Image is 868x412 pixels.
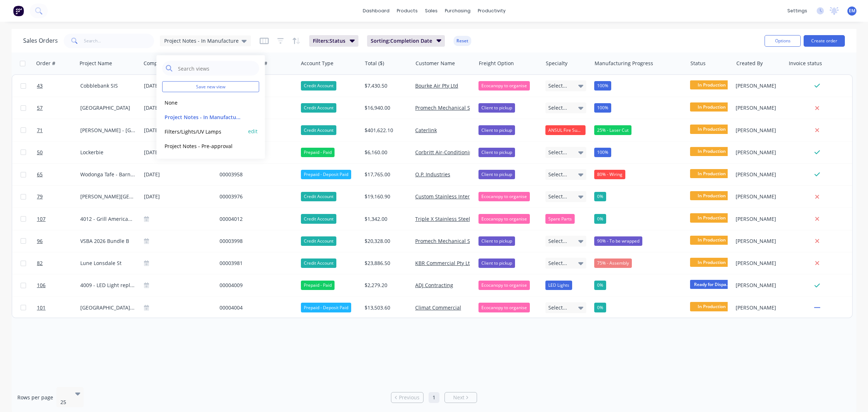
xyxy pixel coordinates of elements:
div: [PERSON_NAME] [736,127,780,134]
span: In Production [690,191,733,200]
a: O.P. Industries [415,171,450,178]
div: 4009 - LED Light replacement - ADJ [80,282,135,289]
span: In Production [690,169,733,178]
span: Select... [548,104,567,112]
span: Select... [548,304,567,311]
div: Specialty [546,60,567,67]
span: In Production [690,147,733,156]
div: Project Name [80,60,112,67]
div: Account Type [301,60,333,67]
a: 50 [37,142,80,163]
span: EM [849,8,855,14]
div: 0% [594,214,606,223]
div: 0% [594,281,606,290]
button: Options [765,35,801,47]
span: Sorting: Completion Date [371,37,432,45]
div: [PERSON_NAME] [736,215,780,223]
div: Total ($) [365,60,384,67]
div: Created By [736,60,763,67]
div: [DATE] [144,81,214,91]
a: Bourke Air Pty Ltd [415,82,458,89]
div: Client to pickup [478,148,515,157]
div: 80% - Wiring [594,170,625,179]
div: Ecocanopy to organise [478,192,530,201]
a: 106 [37,274,80,296]
div: 25% - Laser Cut [594,125,631,135]
div: Lockerbie [80,149,135,156]
a: Next page [445,394,477,401]
a: Triple X Stainless Steel Pty Ltd [415,215,488,222]
span: Select... [548,82,567,89]
div: 75% - Assembly [594,258,632,268]
span: Previous [399,394,420,401]
div: Credit Account [301,214,336,223]
span: 96 [37,237,43,245]
a: Corbritt Air-Conditioning Pty Ltd [415,149,493,156]
div: 00004012 [220,215,292,223]
div: Invoice status [789,60,822,67]
div: Credit Account [301,258,336,268]
div: Freight Option [479,60,514,67]
button: Create order [804,35,845,47]
span: Filters: Status [313,37,345,45]
div: $23,886.50 [365,260,407,267]
div: Spare Parts [545,214,575,223]
a: Previous page [391,394,423,401]
div: 00004009 [220,282,292,289]
div: Ecocanopy to organise [478,81,530,91]
div: Client to pickup [478,170,515,179]
div: $6,160.00 [365,149,407,156]
div: Prepaid - Paid [301,148,335,157]
span: Select... [548,171,567,178]
div: Client to pickup [478,258,515,268]
div: Credit Account [301,125,336,135]
div: [PERSON_NAME] [736,171,780,178]
span: Select... [548,237,567,245]
div: 90% - To be wrapped [594,236,642,246]
a: dashboard [359,5,393,16]
img: Factory [13,5,24,16]
span: In Production [690,102,733,112]
div: 00004004 [220,304,292,311]
span: Select... [548,149,567,156]
div: ANSUL Fire Suppression [545,125,586,135]
div: Manufacturing Progress [595,60,653,67]
div: Client to pickup [478,125,515,135]
div: Prepaid - Deposit Paid [301,170,351,179]
div: $13,503.60 [365,304,407,311]
div: 4012 - Grill Americano [GEOGRAPHIC_DATA] - Perforated Panel [80,215,135,223]
span: In Production [690,302,733,311]
div: 00003958 [220,171,292,178]
div: Credit Account [301,81,336,91]
span: 101 [37,304,46,311]
div: 00003998 [220,237,292,245]
div: [DATE] [144,104,214,113]
div: [DATE] [144,126,214,135]
span: In Production [690,125,733,134]
div: Completion Date [144,60,184,67]
a: 71 [37,119,80,141]
a: Caterlink [415,127,437,134]
input: Search views [177,61,256,76]
div: [GEOGRAPHIC_DATA] - [GEOGRAPHIC_DATA] [80,304,135,311]
span: 57 [37,104,43,112]
button: edit [248,127,258,135]
div: [PERSON_NAME] [736,282,780,289]
div: Wodonga Tafe - Barnawartha [80,171,135,178]
a: ADJ Contracting [415,282,453,289]
span: 43 [37,82,43,89]
button: Project Notes - Pre-approval [162,142,245,150]
span: In Production [690,236,733,245]
span: Select... [548,260,567,267]
a: 96 [37,230,80,252]
h1: Sales Orders [23,37,58,44]
div: Lune Lonsdale St [80,260,135,267]
div: [GEOGRAPHIC_DATA] [80,104,135,112]
div: Customer Name [416,60,455,67]
div: 100% [594,81,611,91]
button: Filters/Lights/UV Lamps [162,127,245,135]
div: Ecocanopy to organise [478,214,530,223]
a: 101 [37,297,80,319]
input: Search... [84,34,154,48]
span: 107 [37,215,46,223]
